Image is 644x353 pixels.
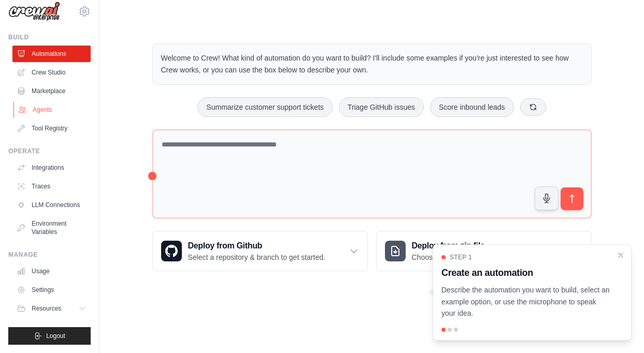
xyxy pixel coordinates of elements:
span: Step 1 [450,253,472,261]
a: Marketplace [12,83,91,99]
a: Integrations [12,159,91,176]
p: Select a repository & branch to get started. [188,252,325,262]
h3: Deploy from Github [188,240,325,252]
a: Automations [12,46,91,62]
h3: Deploy from zip file [412,240,499,252]
div: Operate [8,147,91,155]
a: Agents [13,101,92,118]
a: LLM Connections [12,197,91,213]
div: Manage [8,251,91,259]
iframe: Chat Widget [592,303,644,353]
span: Logout [46,332,65,340]
span: Resources [32,304,61,313]
h3: Create an automation [441,266,610,280]
button: Triage GitHub issues [339,97,424,117]
a: Environment Variables [12,215,91,240]
button: Score inbound leads [430,97,514,117]
p: Describe the automation you want to build, select an example option, or use the microphone to spe... [441,284,610,319]
a: Tool Registry [12,120,91,137]
p: Choose a zip file to upload. [412,252,499,262]
button: Close walkthrough [617,251,625,259]
a: Crew Studio [12,64,91,81]
a: Traces [12,178,91,195]
a: Settings [12,282,91,298]
button: Summarize customer support tickets [197,97,332,117]
p: Welcome to Crew! What kind of automation do you want to build? I'll include some examples if you'... [161,52,583,76]
button: Logout [8,327,91,345]
div: Build [8,33,91,41]
img: Logo [8,2,60,21]
a: Usage [12,263,91,280]
button: Resources [12,300,91,317]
